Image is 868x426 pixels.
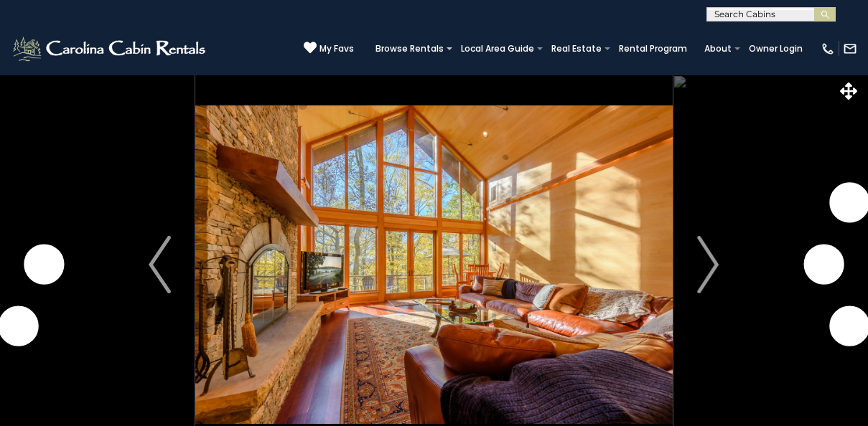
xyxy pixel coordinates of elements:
[368,39,451,59] a: Browse Rentals
[11,34,210,63] img: White-1-2.png
[612,39,694,59] a: Rental Program
[697,236,719,293] img: arrow
[304,41,354,56] a: My Favs
[454,39,541,59] a: Local Area Guide
[544,39,609,59] a: Real Estate
[319,42,354,55] span: My Favs
[742,39,810,59] a: Owner Login
[843,42,857,56] img: mail-regular-white.png
[697,39,739,59] a: About
[149,236,170,293] img: arrow
[821,42,835,56] img: phone-regular-white.png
